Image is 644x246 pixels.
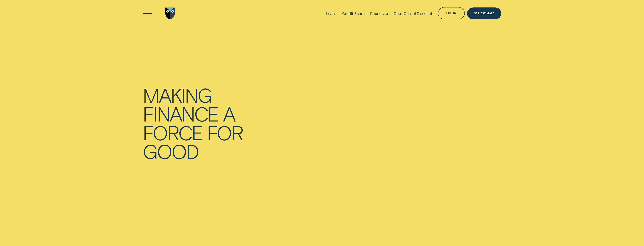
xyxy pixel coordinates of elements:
[370,11,388,16] div: Round Up
[342,11,365,16] div: Credit Score
[467,7,501,20] a: Get Estimate
[326,11,337,16] div: Loans
[394,11,432,16] div: Debt Consol Discount
[438,7,465,19] button: Log in
[143,85,243,161] h4: Making finance a force for good
[141,7,153,20] button: Open Menu
[165,7,175,20] img: Wisr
